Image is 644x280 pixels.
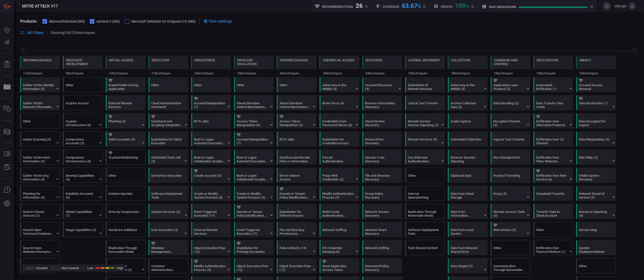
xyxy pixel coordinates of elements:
div: T1030: Data Transfer Size Limits [533,95,573,110]
div: T1561: Disk Wipe [576,150,616,165]
div: Access Token Manipulation (5) [237,119,268,127]
div: Gather Victim Identity Information (3) [23,83,54,91]
div: Trusted Relationship [108,156,140,163]
div: Acquire Access [66,101,97,109]
div: T1597: Search Closed Sources (Not covered) [20,204,60,219]
div: Data Transfer Size Limits [536,101,568,109]
div: Create Account (3) [194,174,225,181]
div: T1039: Data from Network Shared Drive [448,240,488,255]
div: Abuse Elevation Control Mechanism (6) [279,101,311,109]
div: BITS Jobs [279,137,311,145]
div: Remote Services (8) [408,137,439,145]
div: TA0005: Defense Evasion [277,56,316,77]
div: Browser Session Hijacking [451,156,482,163]
h5: Recommendations [322,5,353,9]
div: T1219: Remote Access Tools [491,204,530,219]
div: T1608: Stage Capabilities (Not covered) [63,222,103,237]
div: 100 [455,2,469,8]
div: T1110: Brute Force [319,95,359,110]
div: Account Discovery (4) [365,83,396,91]
div: TA0001: Initial Access [106,56,145,77]
div: T1195: Supply Chain Compromise (Not covered) [106,258,145,273]
button: Detections [1,36,13,48]
div: 46 techniques [277,69,316,77]
h5: Coverage [383,5,399,9]
div: Active Scanning (3) [23,137,54,145]
div: T1197: BITS Jobs [191,113,231,128]
div: Automated Exfiltration (1) [536,83,568,91]
div: Other (Not covered) [576,258,616,273]
div: T1098: Account Manipulation [191,95,231,110]
div: T1592: Gather Victim Host Information (Not covered) [20,150,60,165]
div: T1046: Network Service Discovery [362,204,402,219]
div: Data Manipulation (3) [579,137,610,145]
span: sentinel-2 (MS) [96,19,120,23]
div: T1059: Command and Scripting Interpreter [148,113,188,128]
div: Initial Access [109,58,133,62]
div: TA0004: Privilege Escalation [234,56,274,77]
button: Microsoft Defender for Endpoint-CO (MD) [125,19,196,24]
div: T1594: Search Victim-Owned Websites (Not covered) [20,258,60,273]
div: T1078: Valid Accounts [106,131,145,147]
div: Account Manipulation (7) [237,137,268,145]
div: T1199: Trusted Relationship [106,150,145,165]
div: 15 techniques [234,69,274,77]
div: TA0007: Discovery [362,56,402,77]
div: Other (Not covered) [405,168,445,183]
div: T1484: Domain or Tenant Policy Modification [234,204,274,219]
div: TA0040: Impact [576,56,616,77]
div: T1556: Modify Authentication Process [191,258,231,273]
div: T1496: Resource Hijacking [576,204,616,219]
div: T1543: Create or Modify System Process [234,186,274,201]
button: Cards [1,126,13,138]
div: Other [108,174,140,181]
div: Automated Collection [451,137,482,145]
div: Discovery [366,58,383,62]
div: T1530: Data from Cloud Storage [448,186,488,201]
div: T1204: User Execution [148,222,188,237]
div: T1526: Cloud Service Discovery [362,113,402,128]
div: Other [23,119,54,127]
div: 34 techniques [362,69,402,77]
div: Audio Capture [451,119,482,127]
div: T1011: Exfiltration Over Other Network Medium [533,150,573,165]
div: T1037: Boot or Logon Initialization Scripts [234,168,274,183]
div: T1609: Container Administration Command (Not covered) [148,258,188,273]
div: Account Manipulation (7) [194,101,225,109]
div: Command and Control [494,58,527,66]
div: Other (Not covered) [491,240,530,255]
div: T1072: Software Deployment Tools (Not covered) [405,222,445,237]
div: T1486: Data Encrypted for Impact [576,113,616,128]
div: T1134: Access Token Manipulation [277,113,316,128]
div: T1048: Exfiltration Over Alternative Protocol [533,113,573,128]
div: Collection [451,58,470,62]
div: T1213: Data from Information Repositories [448,204,488,219]
div: T1482: Domain Trust Discovery [362,150,402,165]
div: Lateral Tool Transfer [408,101,439,109]
div: Boot or Logon Initialization Scripts (5) [194,156,225,163]
div: Abuse Elevation Control Mechanism (6) [237,101,268,109]
div: T1041: Exfiltration Over C2 Channel [533,131,573,147]
div: Data Encrypted for Impact [579,119,610,127]
button: Reports [1,59,13,71]
div: Ingress Tool Transfer [493,137,525,145]
div: T1650: Acquire Access (Not covered) [63,95,103,110]
div: T1005: Data from Local System [448,222,488,237]
div: Forced Authentication [322,156,354,163]
div: T1596: Search Open Technical Databases (Not covered) [20,222,60,237]
div: Adversary-in-the-Middle (4) [322,83,354,91]
div: Exfiltration Over Other Network Medium (1) [536,156,568,163]
div: T1217: Browser Information Discovery [362,95,402,110]
div: TA0006: Credential Access [319,56,359,77]
div: TA0042: Resource Development (Not covered) [63,56,103,77]
div: T1564: Hide Artifacts [277,240,316,255]
div: Gather Victim Network Information (6) [23,101,54,109]
div: Encrypted Channel (2) [493,119,525,127]
div: Adversary-in-the-Middle (4) [451,83,482,91]
div: T1566: Phishing [106,113,145,128]
div: Cloud Service Discovery [365,119,396,127]
div: T1531: Account Access Removal [576,77,616,92]
div: Other (Not covered) [533,222,573,237]
div: T1529: System Shutdown/Reboot [576,240,616,255]
div: T1550: Use Alternate Authentication Material [405,150,445,165]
